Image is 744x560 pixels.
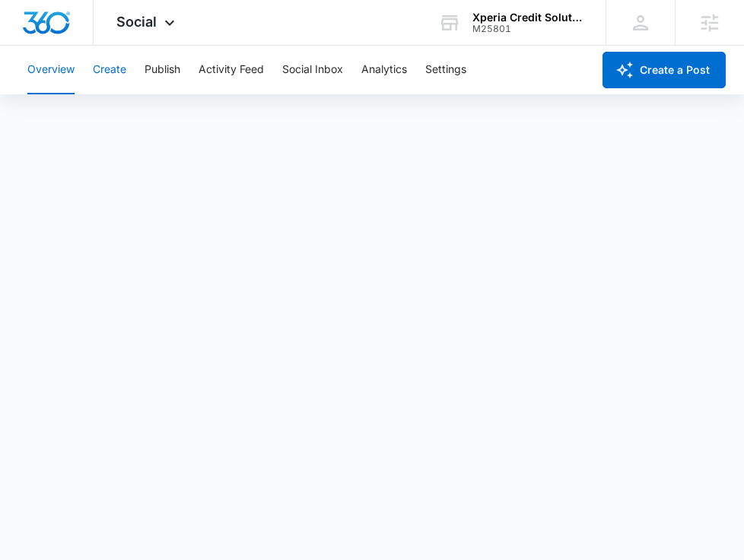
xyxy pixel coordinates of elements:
[472,11,583,24] div: account name
[145,46,180,94] button: Publish
[27,46,75,94] button: Overview
[93,46,126,94] button: Create
[199,46,264,94] button: Activity Feed
[116,14,157,30] span: Social
[425,46,466,94] button: Settings
[361,46,407,94] button: Analytics
[282,46,343,94] button: Social Inbox
[472,24,583,34] div: account id
[603,52,726,88] button: Create a Post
